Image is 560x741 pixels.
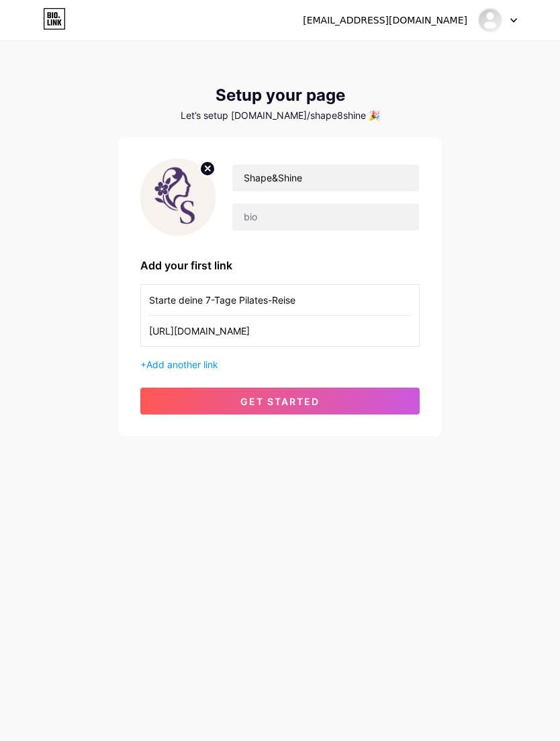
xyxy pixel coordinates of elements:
img: shape8shine [477,7,503,33]
div: [EMAIL_ADDRESS][DOMAIN_NAME] [303,13,467,28]
div: Add your first link [140,257,420,273]
input: Your name [232,165,419,191]
input: bio [232,204,419,230]
input: URL (https://instagram.com/yourname) [149,316,411,346]
button: get started [140,388,420,415]
input: Link name (My Instagram) [149,285,411,315]
span: get started [240,396,320,407]
span: Add another link [146,359,218,370]
img: profile pic [140,159,216,236]
div: + [140,357,420,372]
div: Let’s setup [DOMAIN_NAME]/shape8shine 🎉 [119,110,441,121]
div: Setup your page [119,86,441,105]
